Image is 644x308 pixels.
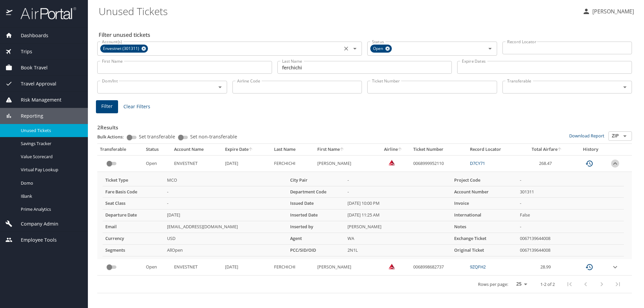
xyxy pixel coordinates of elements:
a: 9ZQFH2 [470,264,486,270]
span: Open [370,45,387,52]
td: 0068999952110 [411,155,467,172]
th: Notes [451,221,517,233]
button: Clear Filters [121,101,153,113]
span: Travel Approval [12,80,56,87]
th: First Name [315,144,376,155]
span: Prime Analytics [21,206,80,212]
span: Virtual Pay Lookup [21,167,80,173]
h1: Unused Tickets [99,1,577,21]
th: Invoice [451,198,517,209]
th: History [573,144,608,155]
td: - [345,186,451,198]
button: sort [249,147,253,152]
th: Ticket Number [411,144,467,155]
button: sort [557,147,562,152]
span: Risk Management [12,96,61,104]
button: expand row [611,160,619,168]
span: IBank [21,193,80,199]
th: Ticket Type [103,175,164,186]
h2: Filter unused tickets [99,29,633,40]
th: Segments [103,245,164,256]
th: Email [103,221,164,233]
th: Account Number [451,186,517,198]
span: Reporting [12,112,43,120]
button: sort [340,147,344,152]
a: Download Report [569,133,604,139]
th: Last Name [271,144,315,155]
img: airportal-logo.png [13,7,76,20]
td: - [517,221,624,233]
th: Airline [376,144,411,155]
th: Fare Basis Code [103,186,164,198]
span: Set non-transferable [190,134,237,139]
th: Seat Class [103,198,164,209]
td: [PERSON_NAME] [315,155,376,172]
button: Open [215,82,225,92]
img: icon-airportal.png [6,7,13,20]
button: Open [620,131,630,141]
td: - [517,175,624,186]
button: sort [398,147,402,152]
span: Envestnet (301311) [100,45,143,52]
th: Expire Date [222,144,271,155]
a: D7CY71 [470,160,485,166]
span: Value Scorecard [21,153,80,160]
td: 0067139644008 [517,233,624,245]
th: Issued Date [287,198,345,209]
td: [PERSON_NAME] [345,221,451,233]
td: [EMAIL_ADDRESS][DOMAIN_NAME] [164,221,287,233]
td: WA [345,233,451,245]
td: - [164,186,287,198]
th: Total Airfare [521,144,573,155]
th: Account Name [171,144,222,155]
span: Savings Tracker [21,140,80,147]
td: FERCHICHI [271,259,315,275]
th: Original Ticket [451,245,517,256]
td: MCO [164,175,287,186]
button: [PERSON_NAME] [580,5,637,17]
th: Project Code [451,175,517,186]
th: International [451,209,517,221]
td: AllOpen [164,245,287,256]
th: Agent [287,233,345,245]
th: Exchange Ticket [451,233,517,245]
span: Book Travel [12,64,48,71]
button: Filter [96,100,118,113]
button: Open [350,44,360,53]
th: Record Locator [467,144,521,155]
td: - [345,175,451,186]
td: ENVESTNET [171,259,222,275]
td: [DATE] [222,259,271,275]
img: Delta Airlines [388,263,395,270]
td: Open [143,155,171,172]
th: Inserted Date [287,209,345,221]
td: [DATE] 11:25 AM [345,209,451,221]
td: - [517,198,624,209]
th: Inserted by [287,221,345,233]
div: Open [370,45,392,53]
td: USD [164,233,287,245]
td: 0067139644008 [517,245,624,256]
p: Bulk Actions: [97,134,129,140]
span: Domo [21,180,80,186]
div: Envestnet (301311) [100,45,148,53]
img: Delta Airlines [388,159,395,166]
span: Clear Filters [123,103,150,111]
button: expand row [611,263,619,271]
th: Department Code [287,186,345,198]
th: Currency [103,233,164,245]
table: more info about unused tickets [103,175,624,256]
span: Dashboards [12,32,48,39]
td: 0068998682737 [411,259,467,275]
h3: 2 Results [97,120,632,131]
td: ENVESTNET [171,155,222,172]
td: FERCHICHI [271,155,315,172]
td: 28.99 [521,259,573,275]
span: Unused Tickets [21,127,80,134]
td: [DATE] 10:00 PM [345,198,451,209]
th: PCC/SID/OID [287,245,345,256]
div: Transferable [100,146,141,152]
td: 2N1L [345,245,451,256]
button: Open [620,82,630,92]
span: Filter [101,102,113,111]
